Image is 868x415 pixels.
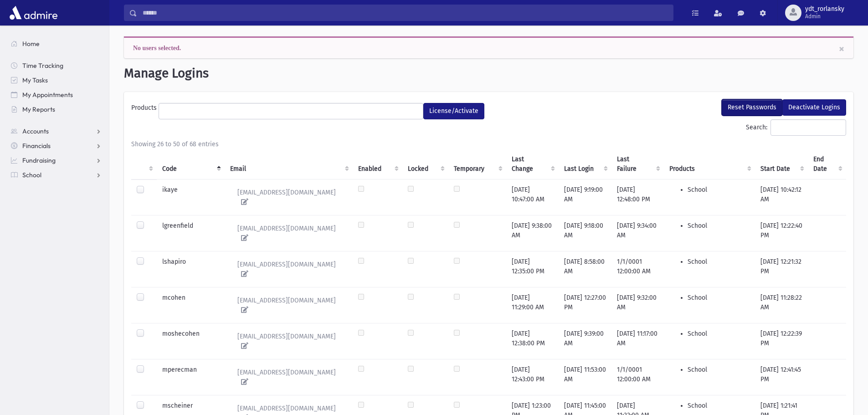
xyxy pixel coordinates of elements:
li: School [688,329,749,338]
td: [DATE] 12:48:00 PM [611,179,664,215]
td: [DATE] 9:38:00 AM [506,215,559,251]
th: Last Change : activate to sort column ascending [506,149,559,179]
td: [DATE] 10:47:00 AM [506,179,559,215]
li: School [688,257,749,266]
a: [EMAIL_ADDRESS][DOMAIN_NAME] [230,221,347,246]
span: Accounts [22,127,49,135]
h1: Manage Logins [124,66,853,81]
td: lgreenfield [157,215,225,251]
button: Reset Passwords [722,99,782,116]
span: Home [22,40,40,48]
td: [DATE] 12:21:32 PM [755,251,808,287]
td: [DATE] 12:41:45 PM [755,359,808,395]
a: [EMAIL_ADDRESS][DOMAIN_NAME] [230,257,347,282]
td: [DATE] 9:19:00 AM [559,179,611,215]
li: School [688,185,749,195]
li: School [688,221,749,231]
th: Start Date : activate to sort column ascending [755,149,808,179]
td: moshecohen [157,323,225,359]
th: : activate to sort column ascending [131,149,157,179]
button: Deactivate Logins [782,99,846,116]
th: Code : activate to sort column descending [157,149,225,179]
a: [EMAIL_ADDRESS][DOMAIN_NAME] [230,365,347,389]
th: Last Login : activate to sort column ascending [559,149,611,179]
td: 1/1/0001 12:00:00 AM [611,359,664,395]
th: Products : activate to sort column ascending [664,149,755,179]
a: [EMAIL_ADDRESS][DOMAIN_NAME] [230,293,347,318]
th: Email : activate to sort column ascending [225,149,353,179]
a: My Reports [4,102,109,117]
label: Products [131,103,159,116]
th: Enabled : activate to sort column ascending [353,149,402,179]
label: Search: [746,119,846,136]
a: close [839,43,844,54]
a: Home [4,36,109,51]
div: Showing 26 to 50 of 68 entries [131,139,846,149]
td: [DATE] 12:43:00 PM [506,359,559,395]
span: My Appointments [22,91,73,99]
button: License/Activate [423,103,484,119]
span: Financials [22,142,51,150]
li: School [688,365,749,374]
th: Temporary : activate to sort column ascending [448,149,506,179]
a: Financials [4,138,109,153]
span: School [22,171,41,179]
td: ikaye [157,179,225,215]
td: [DATE] 12:22:39 PM [755,323,808,359]
a: My Tasks [4,73,109,87]
td: [DATE] 8:58:00 AM [559,251,611,287]
a: My Appointments [4,87,109,102]
a: [EMAIL_ADDRESS][DOMAIN_NAME] [230,185,347,210]
th: End Date : activate to sort column ascending [808,149,846,179]
img: AdmirePro [7,4,60,22]
span: Time Tracking [22,61,63,70]
td: [DATE] 9:34:00 AM [611,215,664,251]
td: mcohen [157,287,225,323]
input: Search: [770,119,846,136]
span: ydt_rorlansky [805,5,844,13]
a: [EMAIL_ADDRESS][DOMAIN_NAME] [230,329,347,354]
th: Locked : activate to sort column ascending [402,149,448,179]
td: [DATE] 9:18:00 AM [559,215,611,251]
a: Accounts [4,124,109,138]
td: [DATE] 9:32:00 AM [611,287,664,323]
span: My Tasks [22,76,48,84]
th: Last Failure : activate to sort column ascending [611,149,664,179]
td: mperecman [157,359,225,395]
a: School [4,168,109,182]
input: Search [137,5,673,21]
a: Time Tracking [4,58,109,73]
td: [DATE] 11:29:00 AM [506,287,559,323]
td: [DATE] 9:39:00 AM [559,323,611,359]
span: No users selected. [133,45,181,51]
td: [DATE] 12:22:40 PM [755,215,808,251]
td: 1/1/0001 12:00:00 AM [611,251,664,287]
td: [DATE] 12:38:00 PM [506,323,559,359]
td: [DATE] 11:53:00 AM [559,359,611,395]
td: lshapiro [157,251,225,287]
td: [DATE] 11:28:22 AM [755,287,808,323]
td: [DATE] 12:27:00 PM [559,287,611,323]
span: Fundraising [22,156,56,164]
td: [DATE] 10:42:12 AM [755,179,808,215]
li: School [688,293,749,302]
li: School [688,401,749,410]
span: Admin [805,13,844,20]
span: My Reports [22,105,55,113]
td: [DATE] 11:17:00 AM [611,323,664,359]
td: [DATE] 12:35:00 PM [506,251,559,287]
a: Fundraising [4,153,109,168]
